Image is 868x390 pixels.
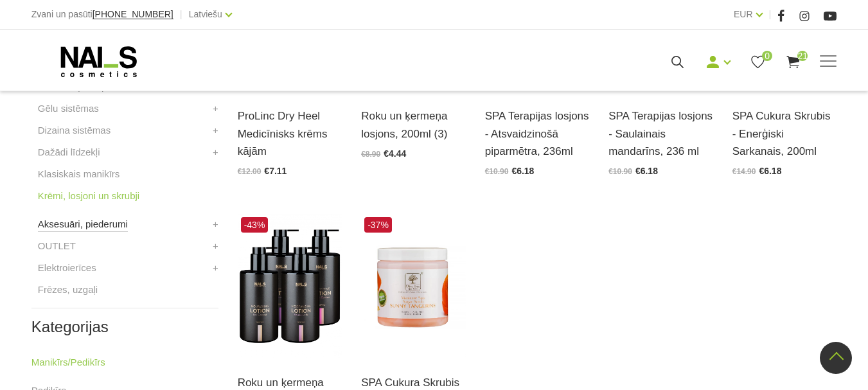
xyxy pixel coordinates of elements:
a: [PHONE_NUMBER] [93,10,173,19]
a: Latviešu [189,6,222,22]
a: Klasiskais manikīrs [38,166,120,182]
span: €7.11 [264,166,287,176]
span: | [769,6,772,22]
a: SPA Terapijas losjons - Saulainais mandarīns, 236 ml [608,107,713,160]
a: Roku un ķermeņa losjons, 200ml (3) [361,107,466,142]
span: €10.90 [485,167,509,176]
span: -37% [364,217,392,233]
div: Zvani un pasūti [31,6,173,22]
img: BAROJOŠS roku un ķermeņa LOSJONSBALI COCONUT barojošs roku un ķermeņa losjons paredzēts jebkura t... [238,214,342,357]
a: Elektroierīces [38,260,96,276]
span: €6.18 [635,166,658,176]
a: Dažādi līdzekļi [38,145,100,160]
a: SPA Cukura Skrubis - Enerģiski Sarkanais, 200ml [732,107,837,160]
a: ProLinc Dry Heel Medicīnisks krēms kājām [238,107,342,160]
a: Frēzes, uzgaļi [38,282,98,297]
a: SPA Terapijas losjons - Atsvaidzinošā piparmētra, 236ml [485,107,590,160]
a: OUTLET [38,238,76,254]
a: 0 [750,54,766,70]
span: €8.90 [361,150,380,159]
a: + [213,123,218,138]
img: Skrubis ar atsvaidzinošu mandarīnu smaržu paredzēts SPA manikīra veikšanai.... [361,214,466,357]
a: Dizaina sistēmas [38,123,111,138]
a: + [213,145,218,160]
a: 21 [785,54,801,70]
span: €10.90 [608,167,632,176]
a: Aksesuāri, piederumi [38,217,128,232]
span: €14.90 [732,167,756,176]
a: EUR [734,6,753,22]
span: 21 [797,51,808,61]
a: + [213,238,218,254]
span: | [180,6,182,22]
span: 0 [762,51,772,61]
a: + [213,260,218,276]
a: + [213,101,218,116]
h2: Kategorijas [31,319,218,335]
span: [PHONE_NUMBER] [93,9,173,19]
span: €6.18 [759,166,781,176]
span: €12.00 [238,167,261,176]
a: + [213,217,218,232]
a: Gēlu sistēmas [38,101,99,116]
a: Krēmi, losjoni un skrubji [38,188,139,204]
span: €6.18 [511,166,534,176]
a: Manikīrs/Pedikīrs [31,355,105,370]
span: €4.44 [384,148,406,159]
span: -43% [241,217,269,233]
